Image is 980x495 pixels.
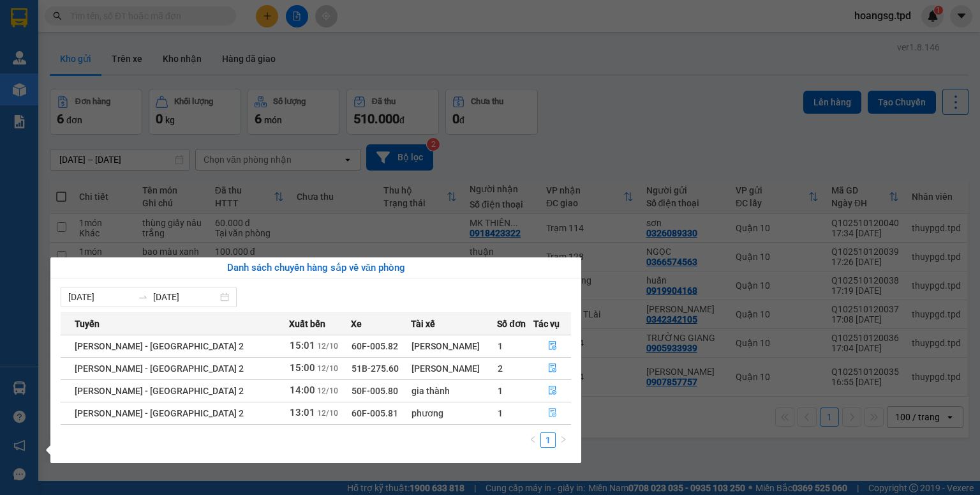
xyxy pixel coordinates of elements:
[290,407,315,418] span: 13:01
[75,386,244,396] span: [PERSON_NAME] - [GEOGRAPHIC_DATA] 2
[560,436,567,443] span: right
[498,363,503,374] span: 2
[548,386,557,396] span: file-done
[525,432,540,448] button: left
[75,408,244,418] span: [PERSON_NAME] - [GEOGRAPHIC_DATA] 2
[497,317,526,331] span: Số đơn
[352,363,399,374] span: 51B-275.60
[541,433,555,447] a: 1
[317,364,338,373] span: 12/10
[153,290,218,304] input: Đến ngày
[412,406,496,420] div: phương
[317,342,338,351] span: 12/10
[556,432,571,448] button: right
[75,317,100,331] span: Tuyến
[352,386,398,396] span: 50F-005.80
[534,336,571,356] button: file-done
[498,341,503,351] span: 1
[498,408,503,418] span: 1
[498,386,503,396] span: 1
[412,339,496,353] div: [PERSON_NAME]
[289,317,325,331] span: Xuất bến
[290,362,315,374] span: 15:00
[317,409,338,418] span: 12/10
[352,341,398,351] span: 60F-005.82
[290,385,315,396] span: 14:00
[540,432,556,448] li: 1
[351,317,362,331] span: Xe
[412,362,496,376] div: [PERSON_NAME]
[68,290,133,304] input: Từ ngày
[75,363,244,374] span: [PERSON_NAME] - [GEOGRAPHIC_DATA] 2
[556,432,571,448] li: Next Page
[138,292,148,302] span: swap-right
[548,408,557,418] span: file-done
[534,381,571,401] button: file-done
[525,432,540,448] li: Previous Page
[138,292,148,302] span: to
[75,341,244,351] span: [PERSON_NAME] - [GEOGRAPHIC_DATA] 2
[548,341,557,351] span: file-done
[548,363,557,374] span: file-done
[529,436,537,443] span: left
[534,403,571,423] button: file-done
[412,384,496,398] div: gia thành
[317,386,338,395] span: 12/10
[411,317,435,331] span: Tài xế
[352,408,398,418] span: 60F-005.81
[534,358,571,379] button: file-done
[290,340,315,351] span: 15:01
[533,317,560,331] span: Tác vụ
[61,261,571,276] div: Danh sách chuyến hàng sắp về văn phòng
